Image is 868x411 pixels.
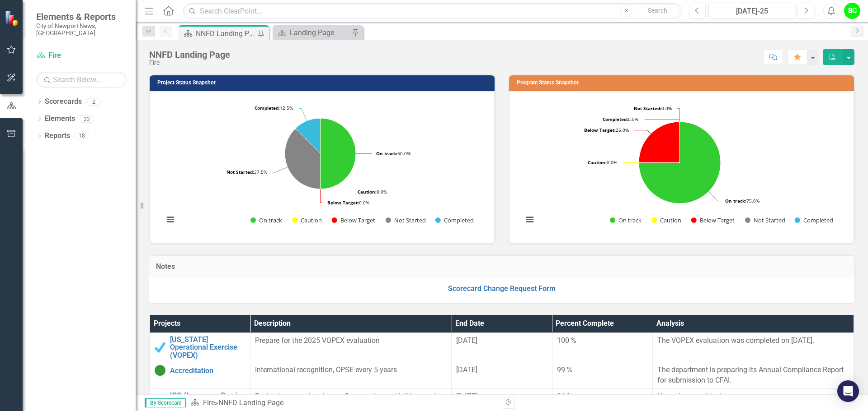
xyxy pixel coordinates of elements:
[657,365,849,386] p: The department is preparing its Annual Compliance Report for submission to CFAI.
[285,129,321,189] path: Not Started, 3.
[376,150,410,157] text: 50.0%
[170,392,245,407] a: ISO (Insurance Service Office)
[651,216,681,224] button: Show Caution
[170,336,245,360] a: [US_STATE] Operational Exercise (VOPEX)
[456,336,477,345] span: [DATE]
[584,127,629,133] text: 25.0%
[358,189,387,195] text: 0.0%
[149,50,230,60] div: NNFD Landing Page
[170,367,245,375] a: Accreditation
[218,398,283,407] div: NNFD Landing Page
[45,131,70,141] a: Reports
[639,122,679,162] path: Below Target, 1.
[603,116,628,122] tspan: Completed:
[36,22,127,37] small: City of Newport News, [GEOGRAPHIC_DATA]
[657,336,849,346] p: The VOPEX evaluation was completed on [DATE].
[226,169,254,175] tspan: Not Started:
[524,213,536,226] button: View chart menu, Chart
[255,336,447,346] p: Prepare for the 2025 VOPEX evaluation
[145,398,186,407] span: By Scorecard
[5,10,20,26] img: ClearPoint Strategy
[376,150,397,157] tspan: On track:
[255,105,280,111] tspan: Completed:
[557,392,648,402] div: 36 %
[837,380,859,402] div: Open Intercom Messenger
[635,5,680,17] button: Search
[603,116,638,122] text: 0.0%
[36,51,127,61] a: Fire
[435,216,474,224] button: Show Completed
[255,365,447,375] p: International recognition, CPSE every 5 years
[745,216,785,224] button: Show Not Started
[517,80,849,86] h3: Program Status Snapshot
[708,3,795,19] button: [DATE]-25
[36,11,127,22] span: Elements & Reports
[456,392,477,401] span: [DATE]
[327,199,369,206] text: 0.0%
[588,159,607,166] tspan: Caution:
[634,105,672,111] text: 0.0%
[725,198,759,204] text: 75.0%
[456,365,477,374] span: [DATE]
[795,216,833,224] button: Show Completed
[255,392,447,402] p: Evaluation completed every 5 years along with Waterworks
[639,122,721,203] path: On track, 3.
[557,336,648,346] div: 100 %
[844,3,860,19] button: BC
[634,105,661,111] tspan: Not Started:
[159,98,481,234] svg: Interactive chart
[45,114,75,124] a: Elements
[157,80,490,86] h3: Project Status Snapshot
[648,7,667,14] span: Search
[320,118,356,189] path: On track, 4.
[296,118,320,153] path: Completed, 1.
[519,98,841,234] svg: Interactive chart
[557,365,648,375] div: 99 %
[255,105,293,111] text: 12.5%
[691,216,735,224] button: Show Below Target
[36,72,127,88] input: Search Below...
[588,159,617,166] text: 0.0%
[250,216,282,224] button: Show On track
[290,27,349,38] div: Landing Page
[754,216,785,224] text: Not Started
[80,115,94,123] div: 33
[358,189,377,195] tspan: Caution:
[584,127,616,133] tspan: Below Target:
[45,97,82,107] a: Scorecards
[183,3,682,19] input: Search ClearPoint...
[149,60,230,66] div: Fire
[203,398,215,407] a: Fire
[155,394,165,405] img: On Target
[164,213,177,226] button: View chart menu, Chart
[86,98,101,106] div: 2
[394,216,426,224] text: Not Started
[712,6,792,17] div: [DATE]-25
[332,216,376,224] button: Show Below Target
[725,198,746,204] tspan: On track:
[156,263,848,271] h3: Notes
[386,216,425,224] button: Show Not Started
[519,98,844,234] div: Chart. Highcharts interactive chart.
[327,199,359,206] tspan: Below Target:
[155,365,165,376] img: On Target
[610,216,642,224] button: Show On track
[159,98,485,234] div: Chart. Highcharts interactive chart.
[657,392,849,402] p: No updates at this time.
[275,27,349,38] a: Landing Page
[75,132,89,140] div: 18
[226,169,267,175] text: 37.5%
[190,398,495,408] div: »
[448,284,556,293] a: Scorecard Change Request Form
[292,216,322,224] button: Show Caution
[196,28,255,39] div: NNFD Landing Page
[155,342,165,353] img: Completed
